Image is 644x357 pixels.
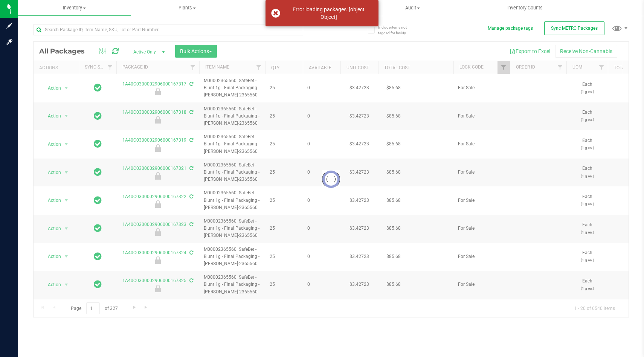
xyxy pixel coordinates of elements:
inline-svg: Sign up [6,22,13,29]
input: Search Package ID, Item Name, SKU, Lot or Part Number... [33,24,303,35]
span: Audit [356,5,468,11]
span: Plants [131,5,243,11]
span: Include items not tagged for facility [378,24,416,36]
span: Inventory [18,5,131,11]
div: Error loading packages: [object Object] [284,6,373,21]
inline-svg: Log in [6,38,13,46]
button: Manage package tags [488,25,533,32]
button: Sync METRC Packages [544,21,604,35]
span: Sync METRC Packages [551,26,598,31]
span: Inventory Counts [497,5,553,11]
